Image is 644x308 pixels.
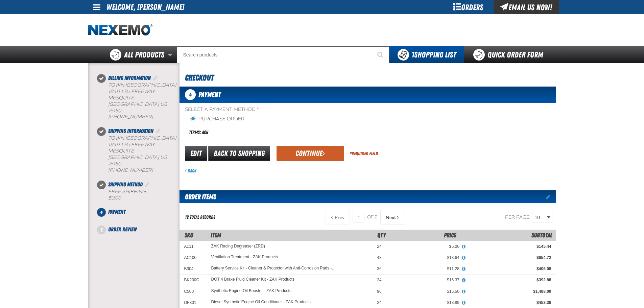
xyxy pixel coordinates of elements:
[350,150,378,157] div: Required Field
[190,116,196,121] input: Purchase Order
[373,46,389,63] button: Start Searching
[108,195,121,201] strong: $0.00
[108,82,176,88] span: Town [GEOGRAPHIC_DATA]
[108,167,153,173] bdo: [PHONE_NUMBER]
[211,289,291,293] a: Synthetic Engine Oil Booster - ZAK Products
[391,255,459,260] div: $13.64
[367,214,378,220] span: of 2
[108,161,121,167] bdo: 75150
[377,255,381,260] span: 48
[101,181,180,208] li: Shipping Method. Step 3 of 5. Completed
[546,194,556,199] a: Edit items
[386,215,396,220] span: Next Page
[180,263,207,275] td: B304
[459,289,468,295] button: View All Prices for Synthetic Engine Oil Booster - ZAK Products
[377,266,381,271] span: 36
[389,46,464,63] button: You have 1 Shopping List. Open to view details
[101,127,180,180] li: Shipping Information. Step 2 of 5. Completed
[411,50,456,60] span: Shopping List
[101,226,180,234] li: Order Review. Step 5 of 5. Not Completed
[152,75,159,81] a: Edit Billing Information
[459,277,468,283] button: View All Prices for DOT 4 Brake Fluid Cleaner Kit - ZAK Products
[377,289,381,294] span: 96
[391,300,459,305] div: $18.89
[180,275,207,286] td: BK200C
[469,300,551,305] div: $453.36
[185,106,368,113] span: Select a Payment Method
[469,266,551,271] div: $406.08
[108,75,151,81] span: Billing Information
[108,189,180,202] div: Free Shipping:
[377,232,386,239] span: Qty
[469,289,551,294] div: $1,488.00
[377,300,381,305] span: 24
[190,116,244,122] label: Purchase Order
[469,255,551,260] div: $654.72
[211,300,311,305] a: Diesel Synthetic Engine Oil Conditioner - ZAK Products
[185,232,193,239] a: SKU
[160,155,167,160] span: US
[180,252,207,263] td: AC100
[180,190,216,203] h2: Order Items
[88,24,152,36] img: Nexemo logo
[108,101,159,107] span: [GEOGRAPHIC_DATA]
[185,89,196,100] span: 4
[208,146,270,161] a: Back to Shopping
[124,49,164,61] span: All Products
[185,214,215,220] div: 12 total records
[180,297,207,308] td: DF301
[155,128,162,134] a: Edit Shipping Information
[353,212,364,223] input: Current page number
[180,241,207,252] td: A111
[411,50,414,60] strong: 1
[380,210,405,225] button: Next Page
[160,101,167,107] span: US
[505,214,531,220] span: Per page:
[108,142,154,147] span: 18411 LBJ Freeway
[101,208,180,226] li: Payment. Step 4 of 5. Not Completed
[185,73,214,82] span: Checkout
[166,46,177,63] button: Open All Products pages
[211,266,337,271] a: Battery Service Kit - Cleaner & Protector with Anti-Corrosion Pads - ZAK Products
[211,255,278,260] a: Ventilation Treatment - ZAK Products
[108,181,143,188] span: Shipping Method
[469,277,551,283] div: $392.88
[377,244,381,249] span: 24
[97,226,106,234] span: 5
[144,181,151,188] a: Edit Shipping Method
[185,125,368,140] div: Terms: ACH
[469,244,551,249] div: $145.44
[97,208,106,217] span: 4
[108,89,154,94] span: 18411 LBJ Freeway
[108,226,137,233] span: Order Review
[108,114,153,120] bdo: [PHONE_NUMBER]
[185,146,207,161] a: Edit
[108,95,134,101] span: MESQUITE
[185,168,196,173] a: Back
[108,155,159,160] span: [GEOGRAPHIC_DATA]
[101,74,180,127] li: Billing Information. Step 1 of 5. Completed
[108,108,121,114] bdo: 75150
[198,91,221,99] span: Payment
[88,24,152,36] a: Home
[377,278,381,282] span: 24
[391,277,459,283] div: $16.37
[459,300,468,306] button: View All Prices for Diesel Synthetic Engine Oil Conditioner - ZAK Products
[391,266,459,271] div: $11.28
[459,266,468,272] button: View All Prices for Battery Service Kit - Cleaner & Protector with Anti-Corrosion Pads - ZAK Prod...
[391,289,459,294] div: $15.50
[108,128,153,134] span: Shipping Information
[108,135,176,141] span: Town [GEOGRAPHIC_DATA]
[96,74,180,234] nav: Checkout steps. Current step is Payment. Step 4 of 5
[531,232,552,239] span: Subtotal
[459,255,468,261] button: View All Prices for Ventilation Treatment - ZAK Products
[108,209,125,215] span: Payment
[211,244,265,248] a: ZAK Racing Degreaser (ZRD)
[459,244,468,250] button: View All Prices for ZAK Racing Degreaser (ZRD)
[464,46,556,63] a: Quick Order Form
[211,277,295,282] a: DOT 4 Brake Fluid Cleaner Kit - ZAK Products
[180,286,207,297] td: C500
[177,46,389,63] input: Search
[391,244,459,249] div: $6.06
